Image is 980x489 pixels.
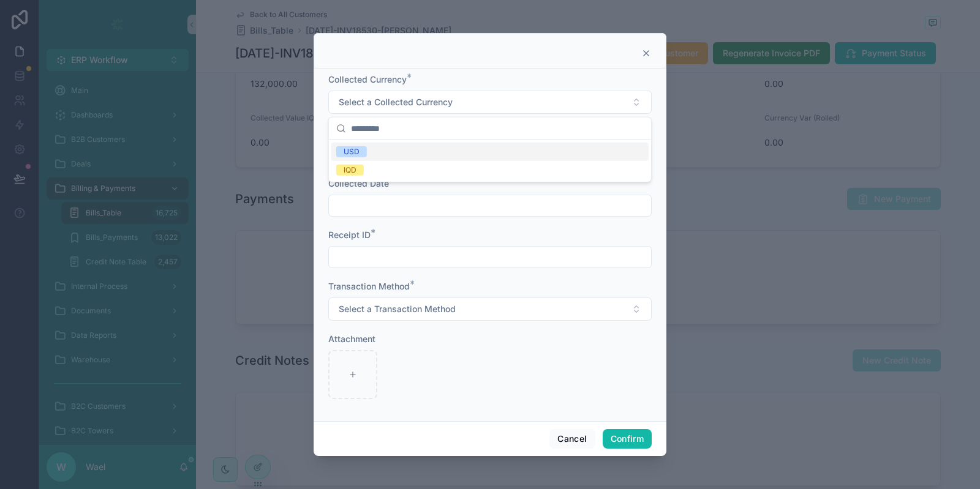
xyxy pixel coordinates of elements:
button: Confirm [603,429,652,449]
span: Collected Currency [328,74,407,84]
div: IQD [344,165,356,176]
span: Select a Transaction Method [339,303,456,315]
span: Collected Date [328,178,389,189]
div: Suggestions [329,140,651,182]
span: Attachment [328,334,375,344]
span: Transaction Method [328,281,410,291]
span: Receipt ID [328,230,371,240]
span: Select a Collected Currency [339,96,453,108]
button: Cancel [549,429,595,449]
button: Select Button [328,297,652,321]
button: Select Button [328,91,652,114]
div: USD [344,146,360,157]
